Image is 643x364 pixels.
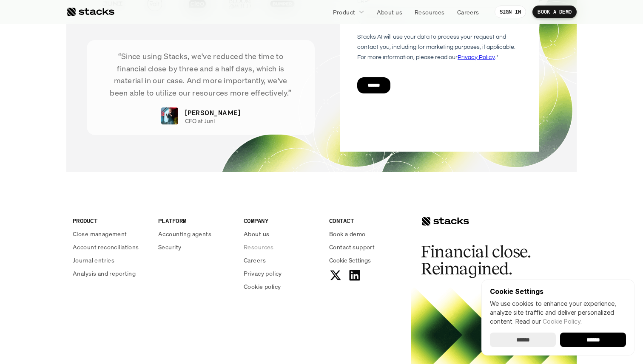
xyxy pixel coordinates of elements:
p: About us [377,8,402,17]
a: Journal entries [73,256,148,265]
a: Privacy policy [244,269,319,278]
a: Security [158,243,233,251]
p: Cookie Settings [490,288,626,295]
p: COMPANY [244,216,319,225]
p: BOOK A DEMO [538,9,572,15]
p: Careers [244,256,266,265]
p: Close management [73,229,127,238]
p: Account reconciliations [73,243,139,251]
span: Cookie Settings [329,256,371,265]
a: Analysis and reporting [73,269,148,278]
a: BOOK A DEMO [532,6,577,18]
p: PLATFORM [158,216,233,225]
a: Cookie Policy [543,318,580,325]
p: About us [244,229,269,238]
a: Careers [452,4,484,20]
a: Resources [244,243,319,251]
p: We use cookies to enhance your experience, analyze site traffic and deliver personalized content. [490,299,626,326]
a: Cookie policy [244,282,319,291]
a: Account reconciliations [73,243,148,251]
p: Careers [457,8,479,17]
a: Contact support [329,243,404,251]
span: Read our . [515,318,582,325]
a: About us [244,229,319,238]
button: Cookie Trigger [329,256,371,265]
p: Book a demo [329,229,366,238]
a: Close management [73,229,148,238]
a: Book a demo [329,229,404,238]
p: Resources [244,243,274,251]
p: [PERSON_NAME] [185,107,240,118]
p: Security [158,243,181,251]
a: About us [372,4,407,20]
p: Journal entries [73,256,114,265]
a: Resources [410,4,450,20]
p: Contact support [329,243,375,251]
p: PRODUCT [73,216,148,225]
p: Privacy policy [244,269,282,278]
p: SIGN IN [500,9,521,15]
p: “Since using Stacks, we've reduced the time to financial close by three and a half days, which is... [100,50,302,99]
h2: Financial close. Reimagined. [421,243,549,277]
p: CFO at Juni [185,118,215,125]
p: Cookie policy [244,282,281,291]
p: Accounting agents [158,229,211,238]
p: CONTACT [329,216,404,225]
a: Privacy Policy [100,162,138,168]
p: Analysis and reporting [73,269,136,278]
a: SIGN IN [495,6,526,18]
a: Careers [244,256,319,265]
p: Resources [415,8,445,17]
a: Accounting agents [158,229,233,238]
p: Product [333,8,356,17]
